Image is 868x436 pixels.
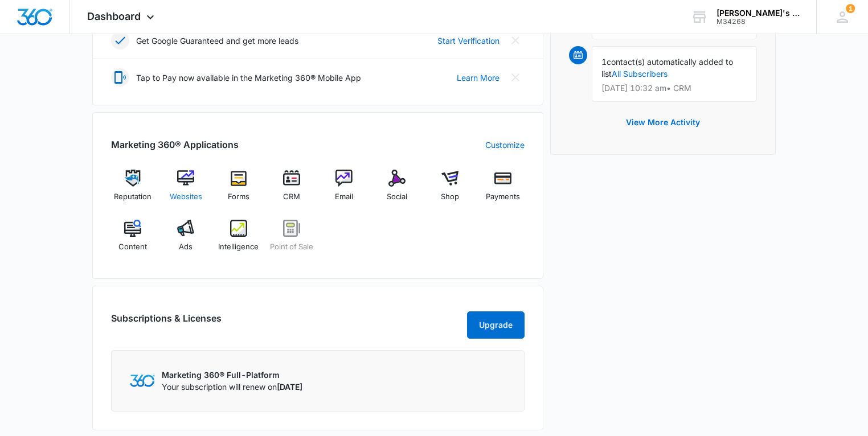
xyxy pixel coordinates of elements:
button: Close [506,31,525,50]
span: 1 [601,57,607,67]
button: Upgrade [467,311,525,339]
span: CRM [283,191,300,203]
a: Forms [217,170,261,211]
a: Customize [485,139,525,151]
span: Content [118,241,147,253]
span: Reputation [114,191,152,203]
a: Websites [164,170,208,211]
div: account id [716,18,800,26]
a: Point of Sale [269,220,313,261]
span: Dashboard [87,10,141,22]
h2: Subscriptions & Licenses [111,311,222,334]
a: Payments [481,170,525,211]
button: Close [506,68,525,87]
span: Forms [228,191,249,203]
a: CRM [269,170,313,211]
a: Intelligence [217,220,261,261]
div: account name [716,9,800,18]
a: Social [375,170,419,211]
span: 1 [846,4,855,13]
button: View More Activity [615,109,711,136]
span: Ads [179,241,193,253]
span: Social [387,191,407,203]
span: Payments [486,191,520,203]
p: Marketing 360® Full-Platform [162,369,302,381]
a: Start Verification [437,35,499,47]
span: Point of Sale [270,241,313,253]
a: Ads [164,220,208,261]
p: Get Google Guaranteed and get more leads [136,35,298,47]
span: [DATE] [277,382,302,392]
a: Shop [428,170,472,211]
div: notifications count [846,4,855,13]
a: Reputation [111,170,155,211]
a: Content [111,220,155,261]
span: Shop [441,191,459,203]
a: Learn More [457,72,499,84]
a: All Subscribers [612,69,668,79]
h2: Marketing 360® Applications [111,138,239,151]
p: [DATE] 10:32 am • CRM [601,84,747,92]
span: Websites [170,191,202,203]
a: Email [322,170,366,211]
img: Marketing 360 Logo [130,375,155,386]
span: Intelligence [218,241,259,253]
p: Tap to Pay now available in the Marketing 360® Mobile App [136,72,361,84]
p: Your subscription will renew on [162,381,302,393]
span: contact(s) automatically added to list [601,57,733,79]
span: Email [335,191,353,203]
